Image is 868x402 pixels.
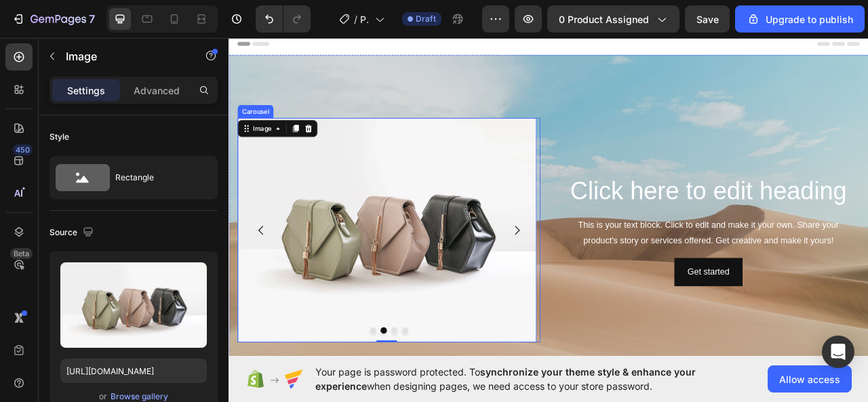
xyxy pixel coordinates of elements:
button: 0 product assigned [547,5,679,33]
iframe: Design area [229,33,868,361]
img: image_demo.jpg [11,108,391,393]
p: Settings [67,83,105,98]
button: Carousel Next Arrow [347,232,385,270]
div: Undo/Redo [256,5,311,33]
span: Allow access [779,372,840,386]
p: 7 [89,11,95,27]
div: This is your text block. Click to edit and make it your own. Share your product's story or servic... [418,233,803,275]
span: Product Page - [DATE] 13:14:04 [360,12,370,26]
div: Source [50,224,96,242]
button: Dot [193,374,201,382]
div: Beta [10,248,33,259]
button: Get started [567,286,653,322]
div: Upgrade to publish [747,12,853,26]
div: Rectangle [115,162,198,193]
button: Save [685,5,730,33]
p: Image [66,48,181,64]
button: Dot [206,374,214,382]
button: Upgrade to publish [735,5,865,33]
h2: Click here to edit heading [418,180,803,223]
div: Style [50,131,69,143]
div: Open Intercom Messenger [822,336,854,368]
div: Image [28,115,57,127]
span: Your page is password protected. To when designing pages, we need access to your store password. [315,365,749,393]
button: Dot [179,374,187,382]
button: 7 [5,5,101,33]
button: Carousel Back Arrow [22,232,60,270]
div: 450 [13,144,33,155]
p: Advanced [134,83,180,98]
span: Draft [416,13,436,25]
img: preview-image [60,262,207,348]
div: Carousel [14,94,54,106]
span: Save [696,14,719,25]
input: https://example.com/image.jpg [60,359,207,383]
span: / [354,12,357,26]
div: Get started [583,294,637,314]
button: Dot [220,374,228,382]
span: synchronize your theme style & enhance your experience [315,366,696,392]
button: Allow access [768,365,852,393]
span: 0 product assigned [559,12,649,26]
